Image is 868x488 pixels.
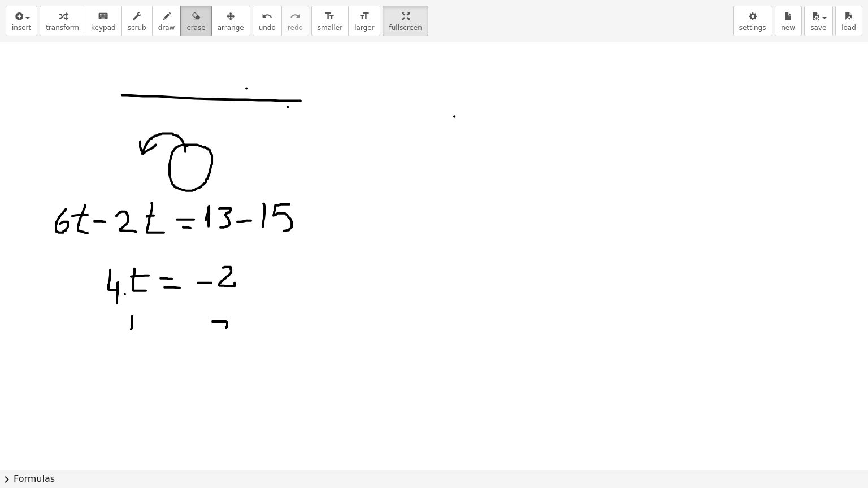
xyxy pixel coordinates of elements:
[359,10,370,23] i: format_size
[152,6,181,36] button: draw
[775,6,802,36] button: new
[288,24,303,32] span: redo
[46,24,79,32] span: transform
[186,24,205,32] span: erase
[311,6,349,36] button: format_sizesmaller
[354,24,374,32] span: larger
[121,6,153,36] button: scrub
[835,6,862,36] button: load
[281,6,309,36] button: redoredo
[259,24,276,32] span: undo
[12,24,31,32] span: insert
[841,24,856,32] span: load
[180,6,211,36] button: erase
[218,24,244,32] span: arrange
[804,6,833,36] button: save
[389,24,422,32] span: fullscreen
[324,10,335,23] i: format_size
[739,24,766,32] span: settings
[6,6,37,36] button: insert
[318,24,342,32] span: smaller
[158,24,175,32] span: draw
[211,6,250,36] button: arrange
[810,24,826,32] span: save
[91,24,116,32] span: keypad
[733,6,772,36] button: settings
[40,6,85,36] button: transform
[128,24,146,32] span: scrub
[290,10,301,23] i: redo
[262,10,272,23] i: undo
[348,6,380,36] button: format_sizelarger
[383,6,428,36] button: fullscreen
[98,10,108,23] i: keyboard
[253,6,282,36] button: undoundo
[85,6,122,36] button: keyboardkeypad
[781,24,795,32] span: new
